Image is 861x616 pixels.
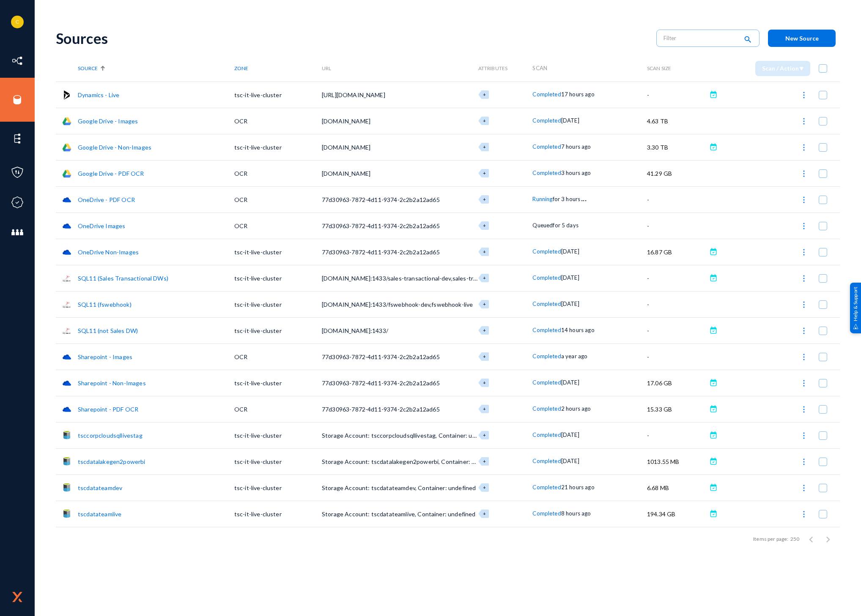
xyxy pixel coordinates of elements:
[483,249,486,254] span: +
[800,91,808,99] img: icon-more.svg
[234,265,322,291] td: tsc-it-live-cluster
[585,193,587,203] span: .
[853,324,858,329] img: help_support.svg
[78,458,145,465] a: tscdatalakegen2powerbi
[850,283,861,333] div: Help & Support
[483,458,486,464] span: +
[790,535,799,543] div: 250
[62,248,71,257] img: onedrive.png
[647,422,707,448] td: -
[11,16,24,28] img: 1687c577c4dc085bd5ba4471514e2ea1
[483,354,486,359] span: +
[11,196,24,209] img: icon-compliance.svg
[743,34,753,46] mat-icon: search
[561,353,588,360] span: a year ago
[234,186,322,213] td: OCR
[800,379,808,387] img: icon-more.svg
[322,353,440,360] span: 77d30963-7872-4d11-9374-2c2b2a12ad65
[322,144,370,151] span: [DOMAIN_NAME]
[768,30,836,47] button: New Source
[532,327,561,333] span: Completed
[561,431,579,438] span: [DATE]
[11,132,24,145] img: icon-elements.svg
[483,432,486,438] span: +
[553,196,581,202] span: for 3 hours
[561,458,579,464] span: [DATE]
[62,405,71,414] img: onedrive.png
[561,379,579,386] span: [DATE]
[78,353,132,360] a: Sharepoint - Images
[561,510,591,517] span: 8 hours ago
[322,196,440,203] span: 77d30963-7872-4d11-9374-2c2b2a12ad65
[78,510,121,518] a: tscdatateamlive
[483,144,486,150] span: +
[664,32,738,44] input: Filter
[532,484,561,491] span: Completed
[647,291,707,317] td: -
[322,432,496,439] span: Storage Account: tsccorpcloudsqllivestag, Container: undefined
[532,405,561,412] span: Completed
[647,448,707,474] td: 1013.55 MB
[532,169,561,176] span: Completed
[62,221,71,231] img: onedrive.png
[532,274,561,281] span: Completed
[561,274,579,281] span: [DATE]
[800,222,808,230] img: icon-more.svg
[647,265,707,291] td: -
[62,352,71,362] img: onedrive.png
[62,510,71,519] img: azurestorage.svg
[820,531,836,548] button: Next page
[532,143,561,150] span: Completed
[561,484,595,491] span: 21 hours ago
[647,239,707,265] td: 16.87 GB
[234,213,322,239] td: OCR
[483,485,486,490] span: +
[62,117,71,126] img: gdrive.png
[234,422,322,448] td: tsc-it-live-cluster
[78,406,138,413] a: Sharepoint - PDF OCR
[561,91,595,98] span: 17 hours ago
[647,317,707,343] td: -
[483,170,486,176] span: +
[78,301,132,308] a: SQL11 (fswebhook)
[322,379,440,387] span: 77d30963-7872-4d11-9374-2c2b2a12ad65
[483,275,486,281] span: +
[532,379,561,386] span: Completed
[234,343,322,370] td: OCR
[11,166,24,179] img: icon-policies.svg
[483,196,486,202] span: +
[322,248,440,256] span: 77d30963-7872-4d11-9374-2c2b2a12ad65
[62,169,71,178] img: gdrive.png
[561,327,595,333] span: 14 hours ago
[234,317,322,343] td: tsc-it-live-cluster
[532,65,547,71] span: Scan
[78,379,146,387] a: Sharepoint - Non-Images
[78,65,98,71] span: Source
[478,65,508,71] span: Attributes
[11,93,24,106] img: icon-sources.svg
[800,510,808,518] img: icon-more.svg
[800,248,808,256] img: icon-more.svg
[561,300,579,307] span: [DATE]
[483,511,486,516] span: +
[78,91,119,98] a: Dynamics - Live
[234,291,322,317] td: tsc-it-live-cluster
[532,458,561,464] span: Completed
[800,169,808,178] img: icon-more.svg
[532,117,561,124] span: Completed
[583,193,584,203] span: .
[800,353,808,361] img: icon-more.svg
[800,300,808,309] img: icon-more.svg
[647,213,707,239] td: -
[62,143,71,152] img: gdrive.png
[483,223,486,228] span: +
[62,195,71,204] img: onedrive.png
[647,160,707,186] td: 41.29 GB
[647,343,707,370] td: -
[553,222,579,229] span: for 5 days
[800,405,808,414] img: icon-more.svg
[234,65,248,71] span: Zone
[234,448,322,474] td: tsc-it-live-cluster
[483,380,486,385] span: +
[785,35,819,42] span: New Source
